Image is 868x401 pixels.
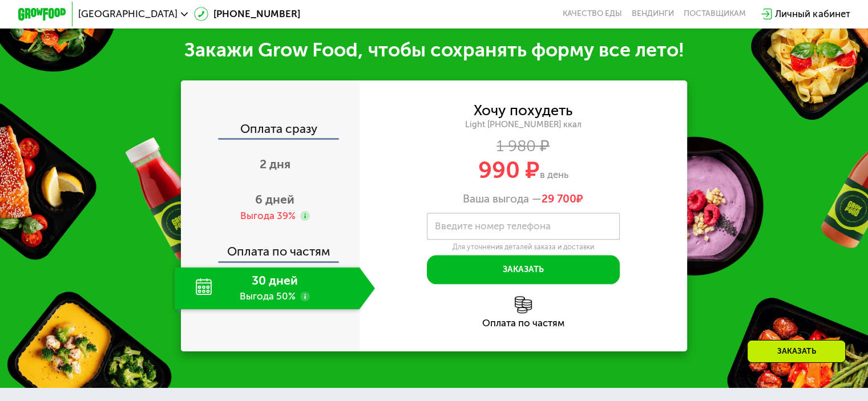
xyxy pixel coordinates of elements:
[255,192,294,206] span: 6 дней
[474,104,572,117] div: Хочу похудеть
[684,9,746,19] div: поставщикам
[540,169,568,180] span: в день
[194,7,300,21] a: [PHONE_NUMBER]
[260,157,290,171] span: 2 дня
[182,233,360,261] div: Оплата по частям
[182,123,360,138] div: Оплата сразу
[542,192,576,205] span: 29 700
[435,223,551,230] label: Введите номер телефона
[360,192,688,205] div: Ваша выгода —
[427,242,620,252] div: Для уточнения деталей заказа и доставки
[775,7,850,21] div: Личный кабинет
[240,209,295,222] div: Выгода 39%
[427,255,620,284] button: Заказать
[747,340,846,363] div: Заказать
[515,296,532,313] img: l6xcnZfty9opOoJh.png
[632,9,674,19] a: Вендинги
[478,156,540,184] span: 990 ₽
[78,9,177,19] span: [GEOGRAPHIC_DATA]
[360,139,688,152] div: 1 980 ₽
[563,9,622,19] a: Качество еды
[360,119,688,130] div: Light [PHONE_NUMBER] ккал
[360,318,688,328] div: Оплата по частям
[542,192,583,205] span: ₽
